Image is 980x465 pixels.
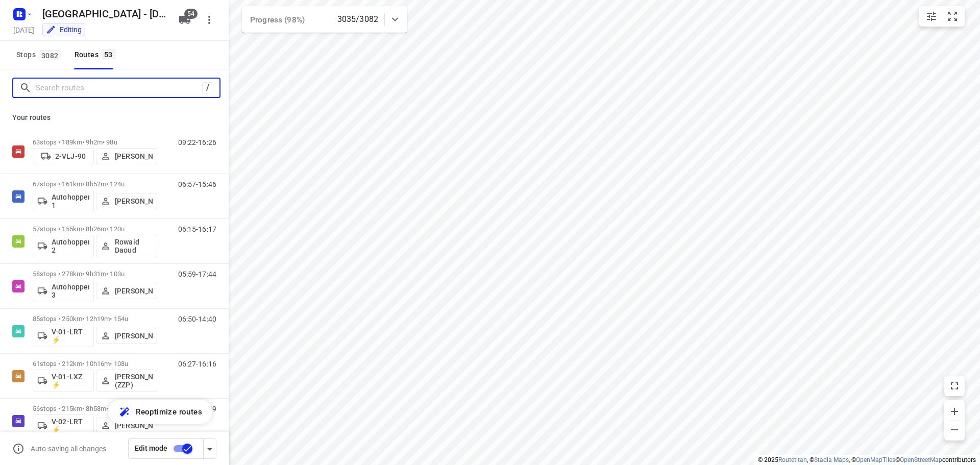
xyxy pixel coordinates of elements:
p: 2-VLJ-90 [55,152,86,160]
div: Routes [75,48,118,61]
p: 57 stops • 155km • 8h26m • 120u [33,225,157,233]
p: [PERSON_NAME] [115,197,153,205]
p: [PERSON_NAME] (ZZP) [115,373,153,389]
button: Autohopper 3 [33,280,94,302]
p: [PERSON_NAME] [115,287,153,295]
p: V-02-LRT ⚡ [52,418,89,434]
button: 2-VLJ-90 [33,148,94,164]
div: small contained button group [919,6,965,27]
button: [PERSON_NAME] [96,283,157,299]
span: 54 [184,9,198,19]
p: Your routes [12,112,216,123]
p: 67 stops • 161km • 8h52m • 124u [33,180,157,188]
button: V-02-LRT ⚡ [33,414,94,437]
p: Autohopper 3 [52,283,89,299]
span: Stops [16,48,64,61]
span: Progress (98%) [250,15,305,25]
p: V-01-LRT ⚡ [52,328,89,344]
p: 3035/3082 [337,13,378,26]
h5: Project date [9,24,38,36]
input: Search routes [36,80,202,96]
p: 85 stops • 250km • 12h19m • 154u [33,315,157,323]
p: 63 stops • 189km • 9h2m • 98u [33,138,157,146]
button: [PERSON_NAME] [96,148,157,164]
div: / [202,82,213,93]
h5: Rename [38,6,170,22]
button: Autohopper 1 [33,190,94,212]
p: 06:27-16:16 [178,360,216,368]
span: Reoptimize routes [136,405,202,419]
button: Map settings [921,6,942,27]
p: 05:59-17:44 [178,270,216,278]
button: Reoptimize routes [108,400,212,424]
button: More [199,10,219,30]
button: [PERSON_NAME] (ZZP) [96,370,157,392]
button: 54 [175,10,195,30]
a: Routetitan [778,456,807,463]
button: [PERSON_NAME] [96,328,157,344]
a: OpenMapTiles [856,456,895,463]
div: You are currently in edit mode. [46,25,82,35]
div: Progress (98%)3035/3082 [242,6,407,33]
button: V-01-LRT ⚡ [33,325,94,347]
p: [PERSON_NAME] [115,422,153,430]
p: [PERSON_NAME] [115,152,153,160]
a: Stadia Maps [814,456,849,463]
p: 56 stops • 215km • 8h58m • 104u [33,405,157,412]
li: © 2025 , © , © © contributors [758,456,976,463]
p: 61 stops • 212km • 10h16m • 108u [33,360,157,368]
p: V-01-LXZ ⚡ [52,373,89,389]
p: Autohopper 2 [52,238,89,254]
p: [PERSON_NAME] [115,332,153,340]
button: Rowaid Daoud [96,235,157,257]
p: 06:50-14:40 [178,315,216,323]
button: Autohopper 2 [33,235,94,257]
p: 06:57-15:46 [178,180,216,188]
button: V-01-LXZ ⚡ [33,370,94,392]
button: Fit zoom [942,6,963,27]
p: 58 stops • 278km • 9h31m • 103u [33,270,157,278]
button: [PERSON_NAME] [96,193,157,209]
span: Edit mode [135,444,167,452]
p: 06:15-16:17 [178,225,216,233]
p: Auto-saving all changes [31,445,106,453]
button: [PERSON_NAME] [96,418,157,434]
span: 3082 [39,50,61,60]
span: 53 [102,49,115,59]
a: OpenStreetMap [900,456,942,463]
p: 09:22-16:26 [178,138,216,146]
p: Rowaid Daoud [115,238,153,254]
div: Driver app settings [204,442,216,455]
p: Autohopper 1 [52,193,89,209]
